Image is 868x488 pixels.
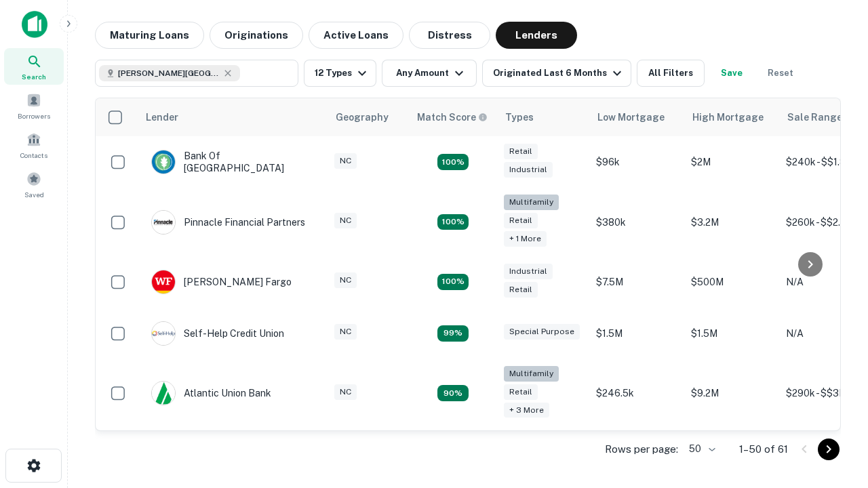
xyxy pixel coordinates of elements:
[417,110,488,125] div: Capitalize uses an advanced AI algorithm to match your search with the best lender. The match sco...
[417,110,485,125] h6: Match Score
[589,256,684,308] td: $7.5M
[497,98,589,136] th: Types
[589,359,684,428] td: $246.5k
[504,213,538,228] div: Retail
[589,98,684,136] th: Low Mortgage
[151,150,314,174] div: Bank Of [GEOGRAPHIC_DATA]
[818,439,840,460] button: Go to next page
[787,109,842,125] div: Sale Range
[684,439,717,459] div: 50
[504,384,538,400] div: Retail
[605,441,678,457] p: Rows per page:
[152,270,175,293] img: picture
[334,153,357,169] div: NC
[409,22,490,49] button: Distress
[504,324,580,340] div: Special Purpose
[684,256,779,308] td: $500M
[504,144,538,159] div: Retail
[504,162,553,178] div: Industrial
[336,109,389,125] div: Geography
[589,136,684,188] td: $96k
[496,22,577,49] button: Lenders
[504,403,549,418] div: + 3 more
[22,11,47,38] img: capitalize-icon.png
[684,98,779,136] th: High Mortgage
[328,98,409,136] th: Geography
[504,195,559,210] div: Multifamily
[589,188,684,256] td: $380k
[22,71,46,82] span: Search
[152,322,175,345] img: picture
[4,166,64,203] a: Saved
[504,366,559,382] div: Multifamily
[692,109,764,125] div: High Mortgage
[739,441,788,457] p: 1–50 of 61
[24,189,44,200] span: Saved
[138,98,328,136] th: Lender
[304,60,376,87] button: 12 Types
[684,308,779,359] td: $1.5M
[437,274,469,290] div: Matching Properties: 14, hasApolloMatch: undefined
[684,136,779,188] td: $2M
[504,282,538,298] div: Retail
[409,98,497,136] th: Capitalize uses an advanced AI algorithm to match your search with the best lender. The match sco...
[800,336,868,401] iframe: Chat Widget
[334,324,357,340] div: NC
[710,60,753,87] button: Save your search to get updates of matches that match your search criteria.
[152,382,175,405] img: picture
[437,214,469,230] div: Matching Properties: 20, hasApolloMatch: undefined
[589,308,684,359] td: $1.5M
[504,231,547,247] div: + 1 more
[437,325,469,342] div: Matching Properties: 11, hasApolloMatch: undefined
[437,385,469,401] div: Matching Properties: 10, hasApolloMatch: undefined
[151,270,292,294] div: [PERSON_NAME] Fargo
[482,60,631,87] button: Originated Last 6 Months
[20,150,47,161] span: Contacts
[505,109,534,125] div: Types
[637,60,705,87] button: All Filters
[493,65,625,81] div: Originated Last 6 Months
[597,109,665,125] div: Low Mortgage
[437,154,469,170] div: Matching Properties: 15, hasApolloMatch: undefined
[334,272,357,288] div: NC
[334,213,357,228] div: NC
[382,60,477,87] button: Any Amount
[151,381,271,405] div: Atlantic Union Bank
[18,110,50,121] span: Borrowers
[4,48,64,85] a: Search
[4,87,64,124] a: Borrowers
[684,188,779,256] td: $3.2M
[152,150,175,174] img: picture
[334,384,357,400] div: NC
[759,60,802,87] button: Reset
[151,210,305,235] div: Pinnacle Financial Partners
[118,67,220,79] span: [PERSON_NAME][GEOGRAPHIC_DATA], [GEOGRAPHIC_DATA]
[146,109,178,125] div: Lender
[684,359,779,428] td: $9.2M
[95,22,204,49] button: Maturing Loans
[4,127,64,163] a: Contacts
[152,211,175,234] img: picture
[504,264,553,279] div: Industrial
[151,321,284,346] div: Self-help Credit Union
[309,22,403,49] button: Active Loans
[210,22,303,49] button: Originations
